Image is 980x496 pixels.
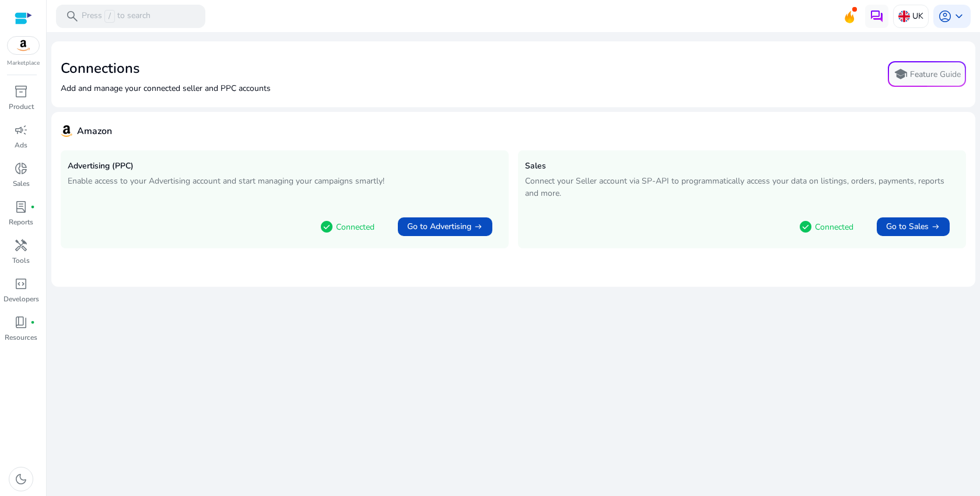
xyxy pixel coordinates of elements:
span: fiber_manual_record [30,205,35,209]
span: Go to Sales [886,221,929,233]
span: account_circle [938,9,952,23]
p: Connect your Seller account via SP-API to programmatically access your data on listings, orders, ... [525,175,959,199]
p: Feature Guide [910,69,961,80]
span: dark_mode [14,472,28,486]
p: Resources [5,332,37,343]
span: arrow_right_alt [931,222,940,231]
button: Go to Advertisingarrow_right_alt [398,217,492,236]
span: check_circle [799,220,813,234]
p: Press to search [82,10,150,23]
img: uk.svg [898,10,910,22]
p: Add and manage your connected seller and PPC accounts [61,82,271,94]
p: Sales [13,178,30,189]
span: fiber_manual_record [30,320,35,325]
span: lab_profile [14,200,28,214]
span: arrow_right_alt [474,222,483,231]
p: Tools [12,255,30,266]
h5: Sales [525,161,959,171]
p: Enable access to your Advertising account and start managing your campaigns smartly! [68,175,502,187]
span: school [894,67,908,81]
span: search [65,9,79,23]
button: schoolFeature Guide [888,61,966,87]
p: Connected [815,221,853,233]
span: / [104,10,115,23]
span: campaign [14,123,28,137]
p: Ads [15,140,27,150]
p: Marketplace [7,59,40,68]
h5: Advertising (PPC) [68,161,502,171]
p: Developers [3,294,39,304]
img: amazon.svg [8,37,39,54]
a: Go to Salesarrow_right_alt [867,213,959,241]
p: Connected [336,221,374,233]
span: book_4 [14,315,28,329]
span: inventory_2 [14,85,28,99]
h2: Connections [61,60,271,77]
p: Product [9,101,34,112]
span: handyman [14,238,28,252]
span: donut_small [14,161,28,175]
button: Go to Salesarrow_right_alt [877,217,950,236]
p: Reports [9,217,33,227]
p: UK [912,6,923,26]
a: Go to Advertisingarrow_right_alt [388,213,502,241]
span: Go to Advertising [407,221,471,233]
span: code_blocks [14,277,28,291]
span: keyboard_arrow_down [952,9,966,23]
span: check_circle [320,220,334,234]
h4: Amazon [77,126,112,137]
